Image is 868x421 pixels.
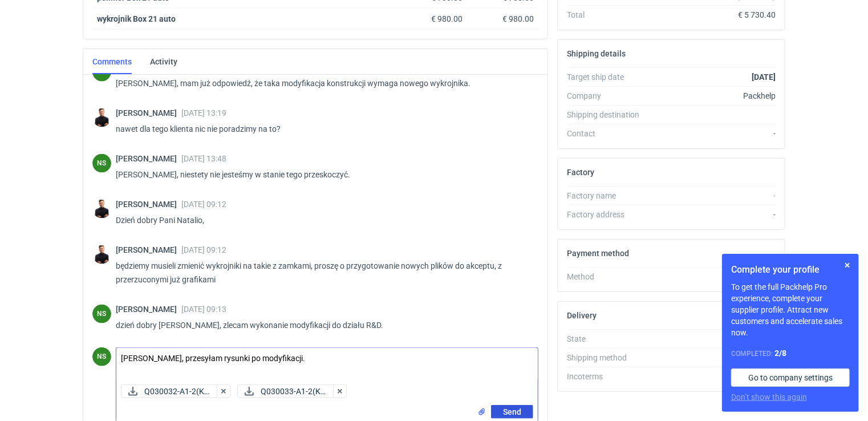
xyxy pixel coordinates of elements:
[650,333,776,345] div: Shipped
[92,347,111,366] figcaption: NS
[841,258,854,272] button: Skip for now
[752,72,776,82] strong: [DATE]
[121,384,219,398] div: Q030032-A1-2(K).PDF
[121,384,219,398] button: Q030032-A1-2(K)...
[567,9,650,21] div: Total
[181,245,226,254] span: [DATE] 09:12
[567,90,650,102] div: Company
[491,405,533,419] button: Send
[261,385,326,398] span: Q030033-A1-2(K)...
[567,49,626,58] h2: Shipping details
[567,168,594,177] h2: Factory
[567,249,629,258] h2: Payment method
[650,9,776,21] div: € 5 730.40
[567,352,650,363] div: Shipping method
[116,305,181,314] span: [PERSON_NAME]
[731,281,850,338] p: To get the full Packhelp Pro experience, complete your supplier profile. Attract new customers an...
[92,154,111,173] div: Natalia Stępak
[181,305,226,314] span: [DATE] 09:13
[472,13,534,25] div: € 980.00
[150,49,177,74] a: Activity
[650,371,776,382] div: EXW
[116,168,529,181] p: [PERSON_NAME], niestety nie jesteśmy w stanie tego przeskoczyć.
[97,14,176,23] strong: wykrojnik Box 21 auto
[92,245,111,264] img: Tomasz Kubiak
[567,71,650,83] div: Target ship date
[181,154,226,163] span: [DATE] 13:48
[92,305,111,323] figcaption: NS
[567,190,650,201] div: Factory name
[116,245,181,254] span: [PERSON_NAME]
[116,122,529,136] p: nawet dla tego klienta nic nie poradzimy na to?
[92,49,132,74] a: Comments
[415,13,463,25] div: € 980.00
[237,384,335,398] button: Q030033-A1-2(K)...
[567,128,650,139] div: Contact
[237,384,335,398] div: Q030033-A1-2(K).PDF
[650,128,776,139] div: -
[567,311,597,320] h2: Delivery
[650,271,776,282] div: -
[731,347,850,359] div: Completed:
[92,154,111,173] figcaption: NS
[181,200,226,209] span: [DATE] 09:12
[116,318,529,332] p: dzień dobry [PERSON_NAME], zlecam wykonanie modyfikacji do działu R&D.
[731,391,807,403] button: Don’t show this again
[116,154,181,163] span: [PERSON_NAME]
[92,200,111,218] img: Tomasz Kubiak
[567,109,650,120] div: Shipping destination
[116,348,538,380] textarea: [PERSON_NAME], przesyłam rysunki po modyfikacji.
[650,352,776,363] div: Pickup
[567,271,650,282] div: Method
[116,213,529,227] p: Dzień dobry Pani Natalio,
[116,108,181,118] span: [PERSON_NAME]
[144,385,209,398] span: Q030032-A1-2(K)...
[774,349,786,358] strong: 2 / 8
[92,347,111,366] div: Natalia Stępak
[92,305,111,323] div: Natalia Stępak
[731,369,850,387] a: Go to company settings
[92,108,111,127] img: Tomasz Kubiak
[731,263,850,277] h1: Complete your profile
[567,209,650,220] div: Factory address
[567,333,650,345] div: State
[650,209,776,220] div: -
[116,259,529,286] p: będziemy musieli zmienić wykrojniki na takie z zamkami, proszę o przygotowanie nowych plików do a...
[116,76,529,90] p: [PERSON_NAME], mam już odpowiedź, że taka modyfikacja konstrukcji wymaga nowego wykrojnika.
[650,190,776,201] div: -
[116,200,181,209] span: [PERSON_NAME]
[181,108,226,118] span: [DATE] 13:19
[567,371,650,382] div: Incoterms
[503,408,521,416] span: Send
[650,90,776,102] div: Packhelp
